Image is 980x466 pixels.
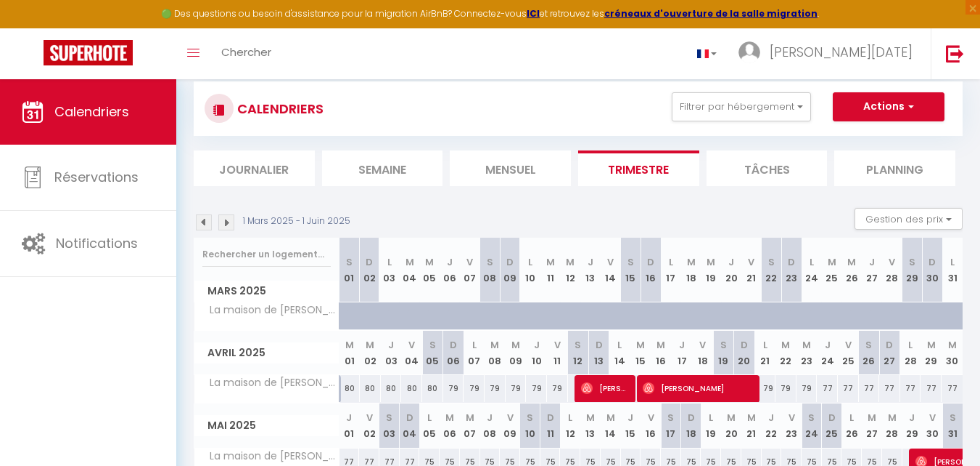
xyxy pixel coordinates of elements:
th: 15 [630,331,651,375]
abbr: L [568,411,572,425]
div: 77 [838,375,859,402]
abbr: V [748,255,754,269]
th: 25 [838,331,859,375]
th: 30 [942,331,963,375]
span: Mars 2025 [194,281,339,302]
th: 23 [796,331,818,375]
th: 19 [701,403,721,448]
th: 28 [900,331,921,375]
h3: CALENDRIERS [234,92,324,125]
abbr: V [607,255,614,269]
abbr: V [845,338,852,352]
th: 21 [741,403,762,448]
th: 10 [520,238,540,302]
abbr: M [828,255,836,269]
div: 79 [443,375,464,402]
div: 77 [859,375,880,402]
abbr: M [656,338,665,352]
th: 06 [440,403,460,448]
th: 16 [641,403,661,448]
th: 17 [661,238,681,302]
abbr: L [387,255,392,269]
th: 30 [922,403,942,448]
abbr: D [647,255,654,269]
th: 19 [701,238,721,302]
th: 20 [721,238,741,302]
th: 08 [480,403,501,448]
span: Notifications [56,234,138,252]
th: 21 [754,331,775,375]
th: 07 [460,403,480,448]
th: 18 [692,331,713,375]
abbr: J [447,255,453,269]
abbr: L [763,338,767,352]
div: 79 [526,375,547,402]
th: 03 [381,331,402,375]
th: 02 [360,331,381,375]
li: Semaine [322,150,443,186]
th: 29 [902,403,923,448]
span: [PERSON_NAME][DATE] [770,43,913,61]
abbr: J [388,338,394,352]
abbr: S [627,255,634,269]
abbr: J [679,338,685,352]
th: 13 [588,331,609,375]
abbr: J [728,255,734,269]
abbr: L [528,255,532,269]
input: Rechercher un logement... [202,241,331,268]
span: La maison de [PERSON_NAME] [197,375,342,391]
th: 17 [672,331,693,375]
button: Actions [833,92,944,121]
div: 79 [547,375,568,402]
abbr: M [490,338,499,352]
a: Chercher [210,28,282,79]
abbr: J [487,411,493,425]
th: 02 [359,403,379,448]
th: 15 [621,238,641,302]
abbr: M [566,255,575,269]
abbr: M [747,411,756,425]
abbr: M [345,338,354,352]
th: 20 [721,403,741,448]
abbr: M [727,411,736,425]
div: 79 [754,375,775,402]
th: 28 [882,403,902,448]
th: 20 [734,331,755,375]
abbr: S [429,338,436,352]
abbr: V [788,411,795,425]
span: Chercher [221,44,271,60]
li: Journalier [194,150,315,186]
abbr: S [808,411,815,425]
abbr: M [606,411,615,425]
th: 07 [464,331,485,375]
abbr: M [927,338,936,352]
abbr: L [427,411,432,425]
th: 05 [422,331,443,375]
th: 24 [802,238,822,302]
abbr: M [781,338,790,352]
abbr: L [849,411,854,425]
th: 11 [540,238,561,302]
abbr: S [950,411,956,425]
span: La maison de [PERSON_NAME] [197,449,342,465]
th: 14 [601,403,621,448]
abbr: L [472,338,477,352]
button: Filtrer par hébergement [672,92,811,121]
th: 13 [580,238,601,302]
button: Gestion des prix [855,208,963,230]
button: Ouvrir le widget de chat LiveChat [12,6,55,49]
th: 26 [841,403,862,448]
th: 14 [609,331,630,375]
abbr: M [425,255,434,269]
th: 05 [419,238,440,302]
abbr: M [888,411,897,425]
th: 06 [440,238,460,302]
th: 15 [621,403,641,448]
th: 29 [921,331,942,375]
th: 10 [526,331,547,375]
abbr: S [865,338,872,352]
abbr: J [534,338,540,352]
abbr: V [507,411,514,425]
th: 22 [762,403,782,448]
abbr: J [909,411,915,425]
